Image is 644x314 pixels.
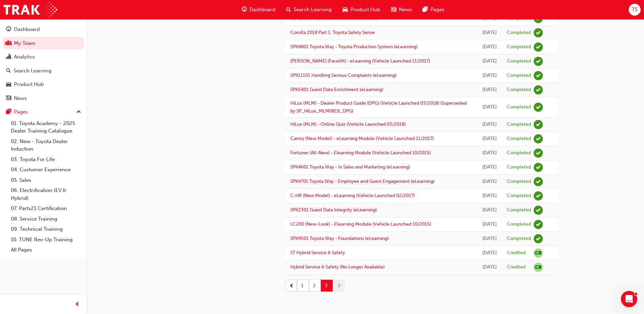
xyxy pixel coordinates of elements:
span: Search Learning [294,6,332,14]
a: search-iconSearch Learning [281,3,337,17]
a: 09. Technical Training [8,224,84,234]
button: 3 [321,280,333,292]
span: learningRecordVerb_COMPLETE-icon [534,149,543,158]
span: null-icon [534,263,543,272]
button: 1 [297,280,309,292]
div: Thu Feb 14 2019 00:30:00 GMT+1030 (Australian Central Daylight Time) [482,192,497,200]
span: people-icon [6,40,11,47]
a: SPK4801 Toyota Way - Toyota Production System (eLearning) [290,44,418,50]
span: learningRecordVerb_COMPLETE-icon [534,163,543,172]
div: Thu Feb 14 2019 00:30:00 GMT+1030 (Australian Central Daylight Time) [482,43,497,51]
div: Product Hub [14,81,44,88]
a: Product Hub [3,78,84,91]
span: guage-icon [242,5,247,14]
div: Completed [507,207,531,213]
span: TS [632,6,638,14]
div: Thu Feb 14 2019 00:30:00 GMT+1030 (Australian Central Daylight Time) [482,149,497,157]
div: Completed [507,87,531,93]
a: 08. Service Training [8,214,84,224]
span: car-icon [343,5,348,14]
a: Dashboard [3,23,84,36]
span: learningRecordVerb_COMPLETE-icon [534,71,543,80]
span: search-icon [6,68,11,74]
a: guage-iconDashboard [236,3,281,17]
div: Completed [507,121,531,128]
a: All Pages [8,245,84,255]
div: Fri Feb 15 2019 00:30:00 GMT+1030 (Australian Central Daylight Time) [482,29,497,37]
img: Trak [3,2,57,17]
span: prev-icon [75,300,80,309]
span: up-icon [76,108,81,117]
a: Analytics [3,51,84,63]
a: Fortuner (All-New) - Elearning Module (Vehicle Launched 10/2015) [290,150,431,156]
a: SPK11101 Handling Serious Complaints (eLearning) [290,72,397,78]
a: My Team [3,37,84,50]
span: learningRecordVerb_COMPLETE-icon [534,191,543,200]
a: 05. Sales [8,175,84,186]
iframe: Intercom live chat [621,291,637,307]
button: Pages [3,106,84,118]
a: SPK4601 Toyota Way - In Sales and Marketing (eLearning) [290,164,410,170]
a: 03. Toyota For Life [8,154,84,165]
a: ST Hybrid Service & Safety [290,250,345,256]
div: Dashboard [14,25,40,33]
div: Thu Feb 14 2019 00:30:00 GMT+1030 (Australian Central Daylight Time) [482,135,497,143]
div: Completed [507,193,531,199]
span: learningRecordVerb_COMPLETE-icon [534,177,543,186]
div: Completed [507,221,531,228]
div: Thu Feb 14 2019 00:30:00 GMT+1030 (Australian Central Daylight Time) [482,178,497,186]
div: Analytics [14,53,35,61]
div: Completed [507,164,531,171]
a: HiLux (MLM) - Online Quiz (Vehicle Launched 03/2018) [290,121,406,127]
div: Credited [507,250,526,256]
span: news-icon [6,95,11,102]
span: next-icon [337,282,342,289]
span: pages-icon [6,109,11,115]
div: Completed [507,150,531,156]
a: Corolla 2018 Part 1: Toyota Safety Sense [290,30,375,35]
a: SPK5401 Guest Data Enrichment (eLearning) [290,87,383,92]
div: Pages [14,108,28,116]
a: 01. Toyota Academy - 2025 Dealer Training Catalogue [8,118,84,136]
a: HiLux (MLM) - Dealer Product Guide (DPG) (Vehicle Launched 03/2018) (Superseded by SP_HiLux_MLM08... [290,100,467,114]
div: Completed [507,104,531,110]
span: learningRecordVerb_COMPLETE-icon [534,234,543,243]
a: C-HR (New Model) - eLearning (Vehicle Launched 02/2017) [290,193,415,198]
div: Credited [507,264,526,271]
a: Search Learning [3,65,84,77]
a: pages-iconPages [417,3,450,17]
button: prev-icon [285,280,297,292]
a: [PERSON_NAME] (Facelift) - eLearning (Vehicle Launched 11/2017) [290,58,430,64]
div: Thu Feb 14 2019 00:30:00 GMT+1030 (Australian Central Daylight Time) [482,86,497,94]
div: Completed [507,178,531,185]
div: Search Learning [14,67,52,75]
div: Completed [507,235,531,242]
a: SPK4701 Toyota Way - Employee and Guest Engagement (eLearning) [290,178,435,184]
div: Thu Feb 14 2019 00:30:00 GMT+1030 (Australian Central Daylight Time) [482,235,497,243]
span: search-icon [286,5,291,14]
a: news-iconNews [386,3,417,17]
button: next-icon [333,280,345,292]
span: prev-icon [289,282,294,289]
span: chart-icon [6,54,11,60]
button: TS [629,4,641,16]
div: Thu Feb 14 2019 00:30:00 GMT+1030 (Australian Central Daylight Time) [482,221,497,228]
span: car-icon [6,82,11,88]
a: 02. New - Toyota Dealer Induction [8,136,84,154]
span: News [399,6,412,14]
div: Completed [507,136,531,142]
a: SPK2301 Guest Data Integrity (eLearning) [290,207,377,213]
span: learningRecordVerb_COMPLETE-icon [534,42,543,52]
div: Completed [507,58,531,65]
span: learningRecordVerb_COMPLETE-icon [534,220,543,229]
button: 2 [309,280,321,292]
a: SPK4501 Toyota Way - Foundations (eLearning) [290,235,389,241]
a: LC200 (New-Look) - Elearning Module (Vehicle Launched 10/2015) [290,221,431,227]
a: Camry (New Model) - eLearning Module (Vehicle Launched 11/2017) [290,136,434,141]
span: guage-icon [6,27,11,33]
span: news-icon [391,5,396,14]
span: learningRecordVerb_COMPLETE-icon [534,85,543,94]
span: learningRecordVerb_COMPLETE-icon [534,57,543,66]
div: Completed [507,44,531,50]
